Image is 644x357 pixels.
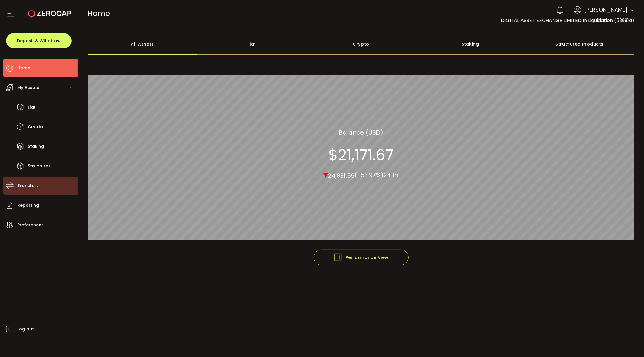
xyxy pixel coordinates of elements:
span: 24,831.59 [328,171,354,180]
span: Log out [17,325,34,333]
span: Preferences [17,221,44,229]
span: Home [88,8,110,19]
span: My Assets [17,83,39,92]
span: Fiat [28,103,36,112]
span: Deposit & Withdraw [17,39,61,43]
section: $21,171.67 [328,146,394,164]
button: Deposit & Withdraw [6,33,72,48]
div: Staking [416,33,525,55]
div: Crypto [306,33,416,55]
span: Performance View [333,253,389,262]
span: Crypto [28,123,43,131]
span: Staking [28,142,44,151]
span: Transfers [17,181,39,190]
span: [PERSON_NAME] [584,6,628,14]
span: (-53.97%) [354,171,383,180]
section: Balance (USD) [339,128,383,137]
span: Reporting [17,201,39,210]
button: Performance View [314,250,409,265]
div: Fiat [197,33,306,55]
div: Structured Products [525,33,634,55]
div: All Assets [88,33,197,55]
span: 24 hr [383,171,399,180]
span: DIGITAL ASSET EXCHANGE LIMITED In Liquidation (53991a) [501,17,634,24]
span: Home [17,64,30,72]
span: Structures [28,162,51,171]
iframe: Chat Widget [614,328,644,357]
span: ▾ [323,168,328,181]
